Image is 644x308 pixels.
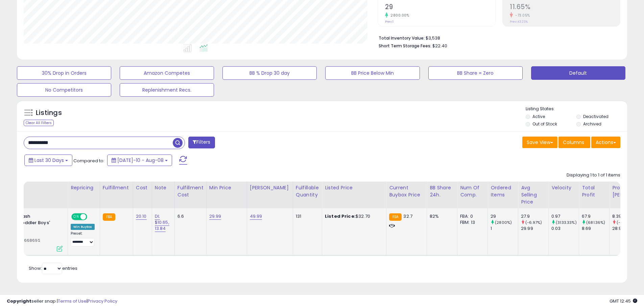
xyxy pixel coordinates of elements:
h5: Listings [36,108,62,118]
div: Velocity [551,184,576,191]
small: (2800%) [495,220,512,225]
div: 67.9 [582,213,609,219]
a: 49.99 [250,213,262,220]
span: Compared to: [73,158,104,164]
button: Filters [188,137,215,148]
span: ON [72,214,80,220]
div: Avg Selling Price [521,184,546,206]
a: Privacy Policy [88,298,117,304]
span: OFF [86,214,97,220]
b: Total Inventory Value: [379,35,425,41]
small: Prev: 1 [385,20,393,24]
button: Save View [522,137,557,148]
div: Total Profit [582,184,606,198]
div: Min Price [209,184,244,191]
div: Cost [136,184,149,191]
button: No Competitors [17,83,111,97]
p: Listing States: [526,106,627,112]
button: Last 30 Days [24,155,72,166]
button: 30% Drop in Orders [17,66,111,80]
strong: Copyright [7,298,31,304]
label: Active [532,114,545,119]
div: Current Buybox Price [389,184,424,198]
div: Fulfillable Quantity [296,184,319,198]
span: $22.40 [432,43,447,49]
label: Archived [583,121,601,127]
span: Columns [563,139,584,146]
small: -73.05% [513,13,530,18]
label: Out of Stock [532,121,557,127]
div: 27.9 [521,213,548,219]
span: Last 30 Days [34,157,64,164]
button: BB % Drop 30 day [222,66,317,80]
small: (-71.05%) [617,220,635,225]
div: seller snap | | [7,298,117,305]
button: Amazon Competes [120,66,214,80]
div: Listed Price [325,184,383,191]
button: Replenishment Recs. [120,83,214,97]
button: BB Share = Zero [428,66,523,80]
div: 6.6 [177,213,201,219]
button: Actions [591,137,620,148]
div: FBM: 13 [460,219,482,226]
div: Num of Comp. [460,184,485,198]
small: (3133.33%) [556,220,577,225]
span: Show: entries [29,265,77,271]
span: 2025-09-8 12:45 GMT [610,298,637,304]
div: Clear All Filters [24,120,54,126]
div: 82% [430,213,452,219]
a: DI; $10.65, 13.84 [155,213,169,232]
span: [DATE]-10 - Aug-08 [117,157,164,164]
label: Deactivated [583,114,609,119]
div: 29.99 [521,226,548,232]
div: FBA: 0 [460,213,482,219]
button: Default [531,66,625,80]
div: Fulfillment Cost [177,184,204,198]
button: BB Price Below Min [325,66,420,80]
div: 8.69 [582,226,609,232]
div: Fulfillment [103,184,130,191]
div: 0.97 [551,213,579,219]
h2: 11.65% [510,3,620,12]
small: FBA [103,213,115,221]
button: [DATE]-10 - Aug-08 [107,155,172,166]
div: Displaying 1 to 1 of 1 items [567,172,620,179]
div: 1 [491,226,518,232]
div: Ordered Items [491,184,515,198]
div: BB Share 24h. [430,184,454,198]
b: Listed Price: [325,213,356,219]
a: 20.10 [136,213,147,220]
div: Note [155,184,172,191]
span: 32.7 [403,213,412,219]
div: $32.70 [325,213,381,219]
small: FBA [389,213,402,221]
div: [PERSON_NAME] [250,184,290,191]
div: 131 [296,213,317,219]
div: 29 [491,213,518,219]
small: 2800.00% [388,13,409,18]
div: Preset: [71,231,95,246]
a: Terms of Use [58,298,87,304]
small: (681.36%) [586,220,605,225]
small: (-6.97%) [525,220,542,225]
li: $3,538 [379,33,615,42]
h2: 29 [385,3,495,12]
div: 0.03 [551,226,579,232]
div: Repricing [71,184,97,191]
b: Short Term Storage Fees: [379,43,431,49]
a: 29.99 [209,213,221,220]
div: Win BuyBox [71,224,95,230]
button: Columns [558,137,590,148]
small: Prev: 43.23% [510,20,528,24]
